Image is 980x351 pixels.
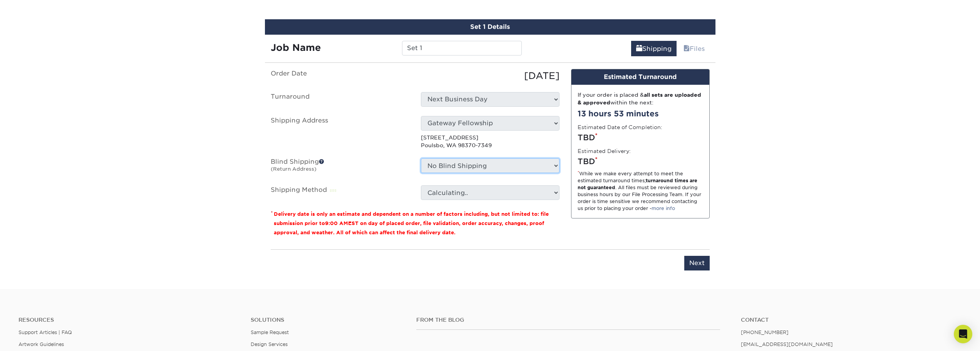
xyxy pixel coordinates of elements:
p: [STREET_ADDRESS] Poulsbo, WA 98370-7349 [421,134,560,149]
input: Next [684,256,710,270]
a: Shipping [631,41,677,56]
label: Blind Shipping [265,158,415,176]
div: TBD [578,132,703,143]
span: 9:00 AM [325,220,348,226]
h4: Solutions [251,317,405,323]
a: Sample Request [251,329,289,335]
div: [DATE] [415,69,565,83]
strong: Job Name [271,42,321,53]
label: Shipping Address [265,116,415,149]
div: TBD [578,156,703,167]
span: files [683,45,690,52]
h4: From the Blog [416,317,720,323]
label: Order Date [265,69,415,83]
a: Contact [741,317,962,323]
div: Open Intercom Messenger [954,325,972,343]
div: While we make every attempt to meet the estimated turnaround times; . All files must be reviewed ... [578,170,703,212]
label: Estimated Delivery: [578,147,631,155]
h4: Resources [18,317,239,323]
div: Set 1 Details [265,19,715,35]
a: [PHONE_NUMBER] [741,329,789,335]
input: Enter a job name [402,41,522,55]
label: Turnaround [265,92,415,107]
div: Estimated Turnaround [571,69,709,85]
small: (Return Address) [271,166,317,172]
a: Design Services [251,341,288,347]
span: shipping [636,45,642,52]
a: Files [678,41,710,56]
small: Delivery date is only an estimate and dependent on a number of factors including, but not limited... [274,211,549,235]
label: Shipping Method [265,185,415,200]
label: Estimated Date of Completion: [578,123,662,131]
a: more info [652,205,675,211]
div: 13 hours 53 minutes [578,108,703,119]
a: [EMAIL_ADDRESS][DOMAIN_NAME] [741,341,833,347]
div: If your order is placed & within the next: [578,91,703,107]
